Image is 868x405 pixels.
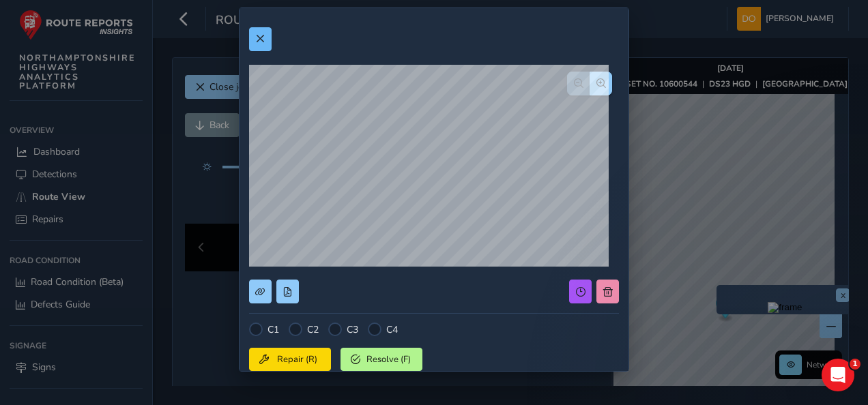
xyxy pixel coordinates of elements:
[386,323,398,336] label: C4
[249,348,331,371] button: Repair (R)
[850,359,860,370] span: 1
[267,323,279,336] label: C1
[274,353,321,365] span: Repair (R)
[341,348,422,371] button: Resolve (F)
[307,323,319,336] label: C2
[365,353,412,365] span: Resolve (F)
[347,323,358,336] label: C3
[822,359,854,391] iframe: Intercom live chat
